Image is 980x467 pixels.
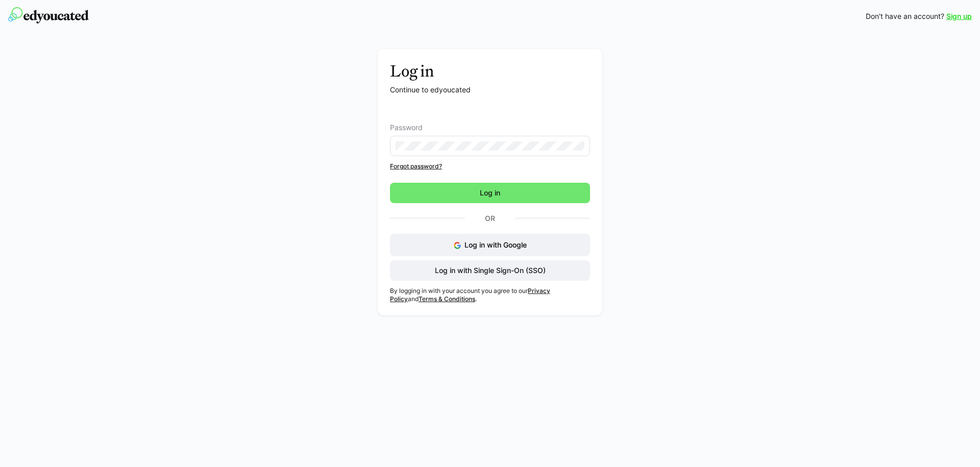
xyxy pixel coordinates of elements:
p: Or [465,211,515,226]
a: Privacy Policy [390,287,550,303]
img: edyoucated [8,7,89,23]
p: By logging in with your account you agree to our and . [390,287,590,303]
span: Password [390,124,423,132]
button: Log in with Google [390,234,590,256]
a: Sign up [946,11,972,21]
p: Continue to edyoucated [390,85,590,95]
a: Terms & Conditions [419,295,475,303]
span: Log in with Google [464,240,527,249]
button: Log in with Single Sign-On (SSO) [390,260,590,281]
h3: Log in [390,61,590,81]
span: Log in with Single Sign-On (SSO) [433,265,547,276]
a: Forgot password? [390,162,590,170]
span: Log in [478,188,502,198]
button: Log in [390,183,590,203]
span: Don't have an account? [866,11,944,21]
